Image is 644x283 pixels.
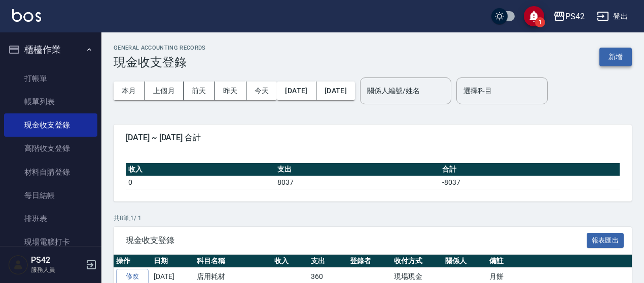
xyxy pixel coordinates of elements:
[277,82,316,100] button: [DATE]
[275,176,440,189] td: 8037
[587,233,624,249] button: 報表匯出
[114,55,206,69] h3: 現金收支登錄
[114,45,206,51] h2: GENERAL ACCOUNTING RECORDS
[440,176,620,189] td: -8037
[114,214,632,223] p: 共 8 筆, 1 / 1
[194,255,272,268] th: 科目名稱
[12,9,41,22] img: Logo
[535,17,545,27] span: 1
[599,48,632,66] button: 新增
[391,255,443,268] th: 收付方式
[308,255,347,268] th: 支出
[4,113,97,137] a: 現金收支登錄
[443,255,487,268] th: 關係人
[8,255,28,275] img: Person
[565,10,585,23] div: PS42
[215,82,246,100] button: 昨天
[126,133,620,143] span: [DATE] ~ [DATE] 合計
[593,7,632,26] button: 登出
[126,163,275,176] th: 收入
[4,207,97,230] a: 排班表
[316,82,355,100] button: [DATE]
[275,163,440,176] th: 支出
[549,6,589,27] button: PS42
[440,163,620,176] th: 合計
[4,230,97,254] a: 現場電腦打卡
[114,82,145,100] button: 本月
[4,184,97,207] a: 每日結帳
[4,67,97,90] a: 打帳單
[599,52,632,61] a: 新增
[4,90,97,113] a: 帳單列表
[587,235,624,245] a: 報表匯出
[31,265,83,274] p: 服務人員
[31,255,83,265] h5: PS42
[347,255,391,268] th: 登錄者
[4,137,97,160] a: 高階收支登錄
[4,160,97,184] a: 材料自購登錄
[145,82,184,100] button: 上個月
[524,6,544,26] button: save
[272,255,309,268] th: 收入
[114,255,151,268] th: 操作
[126,235,587,246] span: 現金收支登錄
[246,82,277,100] button: 今天
[126,176,275,189] td: 0
[184,82,215,100] button: 前天
[4,36,97,63] button: 櫃檯作業
[151,255,194,268] th: 日期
